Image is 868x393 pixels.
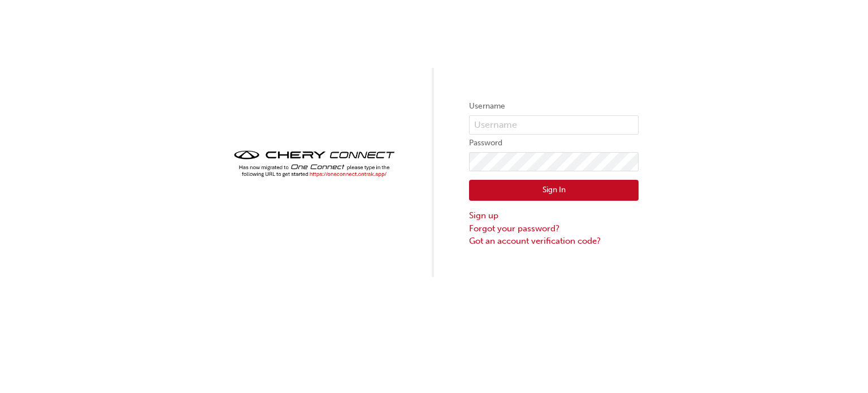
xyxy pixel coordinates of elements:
label: Username [469,100,639,113]
img: cheryconnect [229,147,399,180]
input: Username [469,115,639,135]
a: Forgot your password? [469,222,639,235]
a: Got an account verification code? [469,235,639,248]
label: Password [469,136,639,150]
button: Sign In [469,180,639,201]
a: Sign up [469,209,639,222]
